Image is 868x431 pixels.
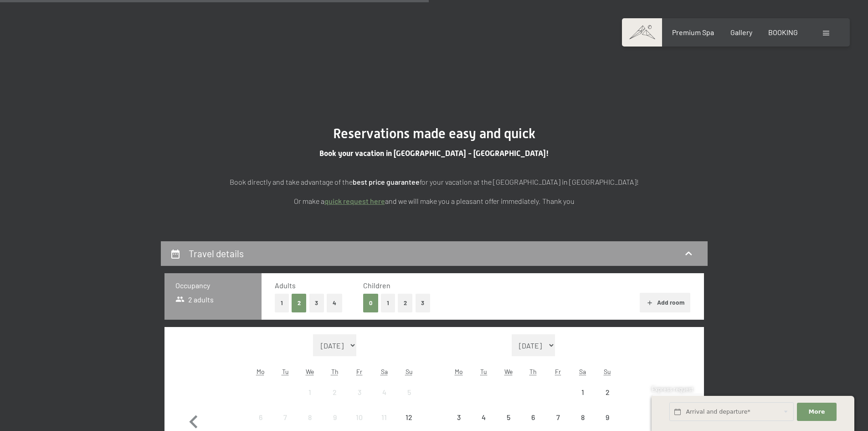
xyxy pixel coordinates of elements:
abbr: Friday [555,368,561,375]
abbr: Friday [356,368,362,375]
h2: Travel details [189,248,244,259]
div: Thu Oct 09 2025 [323,405,347,430]
div: Fri Nov 07 2025 [545,405,570,430]
span: 2 adults [175,295,214,305]
div: Wed Nov 05 2025 [496,405,521,430]
abbr: Tuesday [282,368,289,375]
div: Mon Nov 03 2025 [447,405,471,430]
button: 0 [363,294,378,312]
abbr: Saturday [381,368,388,375]
div: Fri Oct 03 2025 [347,380,372,405]
div: Arrival not possible [545,405,570,430]
a: BOOKING [768,28,798,36]
div: Sun Oct 12 2025 [396,405,421,430]
div: Arrival not possible [396,380,421,405]
div: Mon Oct 06 2025 [248,405,273,430]
button: 2 [398,294,413,312]
a: Gallery [730,28,752,36]
span: More [809,408,825,416]
abbr: Monday [455,368,463,375]
abbr: Wednesday [306,368,314,375]
abbr: Saturday [579,368,586,375]
abbr: Thursday [529,368,537,375]
div: Arrival not possible [570,380,595,405]
div: 3 [348,389,371,411]
button: 1 [275,294,289,312]
div: Arrival not possible [496,405,521,430]
div: Wed Oct 08 2025 [298,405,322,430]
div: Arrival not possible [273,405,298,430]
div: Arrival not possible [372,405,396,430]
abbr: Sunday [406,368,413,375]
div: Arrival not possible [298,380,322,405]
div: Tue Oct 07 2025 [273,405,298,430]
button: More [797,403,836,421]
div: Sun Nov 09 2025 [595,405,620,430]
span: Adults [275,281,296,290]
div: Arrival not possible [347,380,372,405]
p: Book directly and take advantage of the for your vacation at the [GEOGRAPHIC_DATA] in [GEOGRAPHIC... [206,176,662,188]
button: 3 [309,294,324,312]
div: 2 [596,389,619,411]
div: 1 [571,389,594,411]
div: Arrival not possible [298,405,322,430]
div: Arrival not possible [248,405,273,430]
div: 1 [298,389,321,411]
a: Premium Spa [672,28,714,36]
button: Add room [640,293,690,313]
div: Arrival not possible [595,380,620,405]
div: 5 [397,389,420,411]
button: 1 [381,294,395,312]
button: 3 [416,294,431,312]
div: Thu Oct 02 2025 [323,380,347,405]
div: Arrival not possible [595,405,620,430]
div: Sun Nov 02 2025 [595,380,620,405]
div: Wed Oct 01 2025 [298,380,322,405]
div: Arrival not possible [323,380,347,405]
abbr: Sunday [604,368,611,375]
div: Thu Nov 06 2025 [521,405,545,430]
h3: Occupancy [175,280,251,291]
div: 4 [373,389,395,411]
p: Or make a and we will make you a pleasant offer immediately. Thank you [206,195,662,207]
div: Tue Nov 04 2025 [472,405,496,430]
div: Sat Oct 04 2025 [372,380,396,405]
abbr: Thursday [331,368,339,375]
button: 2 [292,294,307,312]
div: Fri Oct 10 2025 [347,405,372,430]
div: Sat Oct 11 2025 [372,405,396,430]
span: Book your vacation in [GEOGRAPHIC_DATA] - [GEOGRAPHIC_DATA]! [319,149,549,158]
div: Arrival not possible [396,405,421,430]
div: Arrival not possible [447,405,471,430]
div: Arrival not possible [323,405,347,430]
div: 2 [324,389,346,411]
button: 4 [327,294,342,312]
div: Arrival not possible [570,405,595,430]
div: Sun Oct 05 2025 [396,380,421,405]
span: Reservations made easy and quick [333,125,535,141]
abbr: Monday [257,368,265,375]
div: Arrival not possible [521,405,545,430]
div: Sat Nov 08 2025 [570,405,595,430]
div: Sat Nov 01 2025 [570,380,595,405]
strong: best price guarantee [353,177,420,186]
a: quick request here [324,197,385,205]
abbr: Tuesday [480,368,487,375]
span: Children [363,281,390,290]
div: Arrival not possible [372,380,396,405]
span: Express request [652,385,693,393]
div: Arrival not possible [347,405,372,430]
abbr: Wednesday [504,368,513,375]
div: Arrival not possible [472,405,496,430]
